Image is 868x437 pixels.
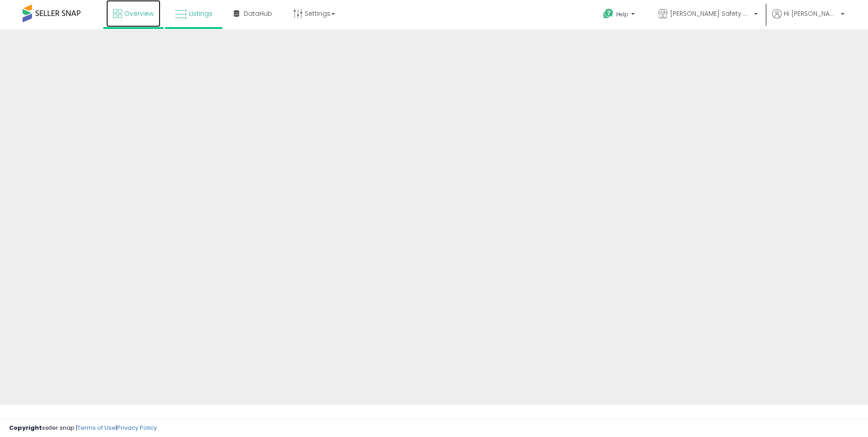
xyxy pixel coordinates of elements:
span: Hi [PERSON_NAME] [784,9,838,18]
a: Help [596,1,644,29]
span: Overview [124,9,154,18]
span: DataHub [244,9,272,18]
span: [PERSON_NAME] Safety & Supply [670,9,751,18]
span: Help [616,10,628,18]
span: Listings [189,9,212,18]
i: Get Help [603,8,614,19]
a: Hi [PERSON_NAME] [772,9,844,29]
